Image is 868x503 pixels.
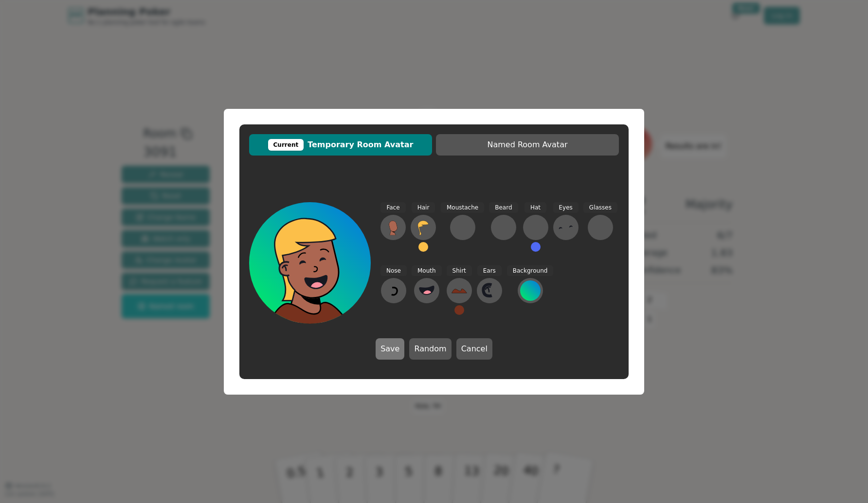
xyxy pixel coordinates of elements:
[441,202,484,213] span: Moustache
[436,134,619,156] button: Named Room Avatar
[412,265,442,277] span: Mouth
[507,265,554,277] span: Background
[477,265,502,277] span: Ears
[412,202,435,213] span: Hair
[524,202,546,213] span: Hat
[583,202,617,213] span: Glasses
[447,265,472,277] span: Shirt
[456,338,492,360] button: Cancel
[249,134,432,156] button: CurrentTemporary Room Avatar
[254,139,427,151] span: Temporary Room Avatar
[380,265,407,277] span: Nose
[380,202,405,213] span: Face
[268,139,304,151] div: Current
[409,338,451,360] button: Random
[376,338,404,360] button: Save
[553,202,579,213] span: Eyes
[489,202,518,213] span: Beard
[441,139,614,151] span: Named Room Avatar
